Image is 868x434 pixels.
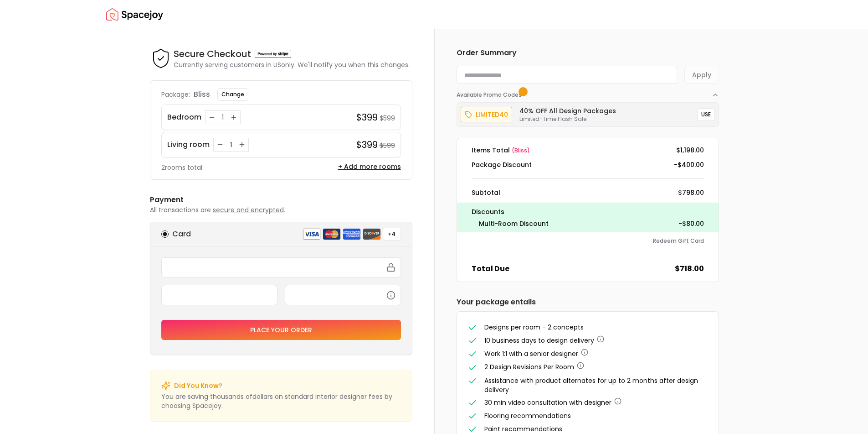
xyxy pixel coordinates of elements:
[207,113,216,122] button: Decrease quantity for Bedroom
[161,163,202,172] p: 2 rooms total
[653,237,704,245] button: Redeem Gift Card
[519,115,616,123] p: Limited-Time Flash Sale
[213,205,284,214] span: secure and encrypted
[217,88,248,101] button: Change
[383,228,401,241] button: +4
[472,188,500,197] dt: Subtotal
[457,297,719,308] h6: Your package entails
[380,141,395,150] small: $599
[343,228,361,240] img: american express
[323,228,341,240] img: mastercard
[229,113,238,122] button: Increase quantity for Bedroom
[484,362,574,371] span: 2 Design Revisions Per Room
[484,336,594,345] span: 10 business days to design delivery
[472,206,704,217] p: Discounts
[174,47,251,60] h4: Secure Checkout
[363,228,381,240] img: discover
[106,5,163,24] a: Spacejoy
[472,146,530,155] dt: Items Total
[174,381,222,390] p: Did You Know?
[457,84,719,99] button: Available Promo Codes
[484,349,578,358] span: Work 1:1 with a senior designer
[106,5,163,24] img: Spacejoy Logo
[356,138,378,151] h4: $399
[484,424,562,434] span: Paint recommendations
[303,228,321,240] img: visa
[512,146,530,154] span: ( bliss )
[161,320,401,340] button: Place your order
[161,90,190,99] p: Package:
[356,111,378,124] h4: $399
[697,108,715,121] button: USE
[174,60,410,69] p: Currently serving customers in US only. We'll notify you when this changes.
[484,398,611,407] span: 30 min video consultation with designer
[216,140,225,149] button: Decrease quantity for Living room
[484,323,584,332] span: Designs per room - 2 concepts
[237,140,247,149] button: Increase quantity for Living room
[255,50,291,58] img: Powered by stripe
[218,113,227,122] div: 1
[291,291,395,299] iframe: Secure CVC input frame
[676,146,704,155] dd: $1,198.00
[194,89,210,100] p: bliss
[167,263,395,272] iframe: Secure card number input frame
[675,263,704,274] dd: $718.00
[674,160,704,169] dd: -$400.00
[472,263,509,274] dt: Total Due
[457,91,524,99] span: Available Promo Codes
[161,392,401,410] p: You are saving thousands of dollar s on standard interior designer fees by choosing Spacejoy.
[150,205,412,214] p: All transactions are .
[484,411,571,420] span: Flooring recommendations
[476,109,508,120] p: limited40
[457,99,719,127] div: Available Promo Codes
[484,376,698,394] span: Assistance with product alternates for up to 2 months after design delivery
[167,291,272,299] iframe: Secure expiration date input frame
[380,114,395,123] small: $599
[150,194,412,205] h6: Payment
[172,229,191,240] h6: Card
[479,219,549,228] dt: Multi-Room Discount
[226,140,236,149] div: 1
[457,47,719,58] h6: Order Summary
[519,106,616,115] h6: 40% OFF All Design Packages
[338,162,401,171] button: + Add more rooms
[678,188,704,197] dd: $798.00
[678,219,704,228] dd: -$80.00
[472,160,532,169] dt: Package Discount
[167,112,201,123] p: Bedroom
[167,139,210,150] p: Living room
